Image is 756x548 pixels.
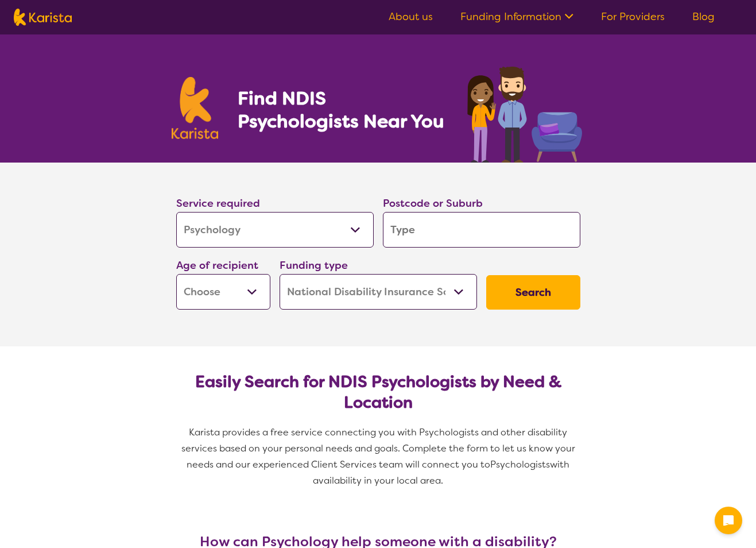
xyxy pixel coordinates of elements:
a: About us [389,10,433,24]
label: Service required [176,196,260,210]
span: Psychologists [490,458,550,470]
a: For Providers [601,10,665,24]
span: Karista provides a free service connecting you with Psychologists and other disability services b... [181,426,577,470]
img: Karista logo [172,77,219,139]
h1: Find NDIS Psychologists Near You [238,87,450,133]
a: Funding Information [460,10,573,24]
img: Karista logo [14,9,72,26]
a: Blog [692,10,715,24]
input: Type [383,212,580,248]
button: Search [486,275,580,310]
label: Postcode or Suburb [383,196,483,210]
label: Funding type [280,258,348,272]
label: Age of recipient [176,258,258,272]
img: psychology [463,62,585,163]
h2: Easily Search for NDIS Psychologists by Need & Location [185,372,571,413]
